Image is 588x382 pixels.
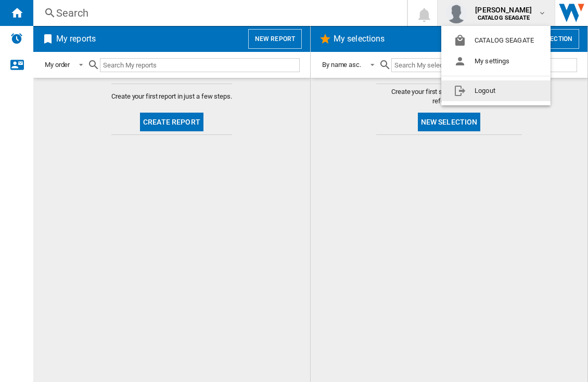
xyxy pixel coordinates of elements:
[441,80,551,101] button: Logout
[441,51,551,72] button: My settings
[441,30,551,51] button: CATALOG SEAGATE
